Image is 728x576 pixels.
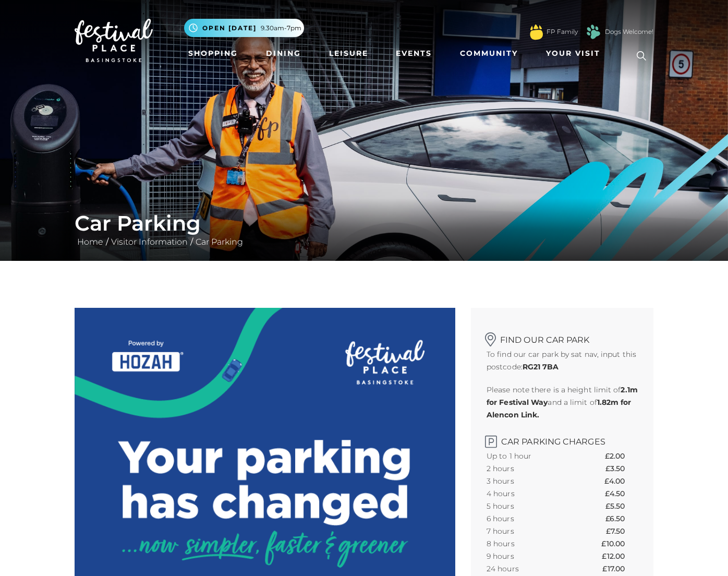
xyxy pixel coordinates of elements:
th: 5 hours [487,500,570,512]
th: £2.00 [605,450,638,462]
th: 9 hours [487,550,570,562]
a: Home [75,237,106,247]
th: 6 hours [487,512,570,525]
a: Leisure [325,44,372,63]
th: £4.50 [605,487,638,500]
strong: RG21 7BA [523,362,559,371]
th: 8 hours [487,537,570,550]
a: Visitor Information [108,237,190,247]
button: Open [DATE] 9.30am-7pm [184,19,304,37]
a: Your Visit [542,44,610,63]
a: FP Family [547,27,578,37]
th: £5.50 [605,500,638,512]
a: Dining [262,44,305,63]
th: 24 hours [487,562,570,575]
th: 7 hours [487,525,570,537]
span: Your Visit [546,48,600,59]
h2: Car Parking Charges [487,431,638,447]
h2: Find our car park [487,329,638,345]
span: 9.30am-7pm [261,23,301,33]
th: 2 hours [487,462,570,475]
th: £3.50 [605,462,638,475]
th: £12.00 [602,550,638,562]
img: Festival Place Logo [75,19,153,63]
a: Shopping [184,44,242,63]
th: 3 hours [487,475,570,487]
a: Dogs Welcome! [605,27,653,37]
h1: Car Parking [75,211,653,236]
a: Car Parking [193,237,246,247]
th: £4.00 [604,475,638,487]
p: To find our car park by sat nav, input this postcode: [487,348,638,373]
div: / / [67,211,661,248]
p: Please note there is a height limit of and a limit of [487,383,638,421]
th: 4 hours [487,487,570,500]
a: Events [392,44,436,63]
a: Community [456,44,522,63]
th: £7.50 [606,525,638,537]
th: £10.00 [601,537,638,550]
th: £6.50 [605,512,638,525]
th: £17.00 [602,562,638,575]
th: Up to 1 hour [487,450,570,462]
span: Open [DATE] [202,23,257,33]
